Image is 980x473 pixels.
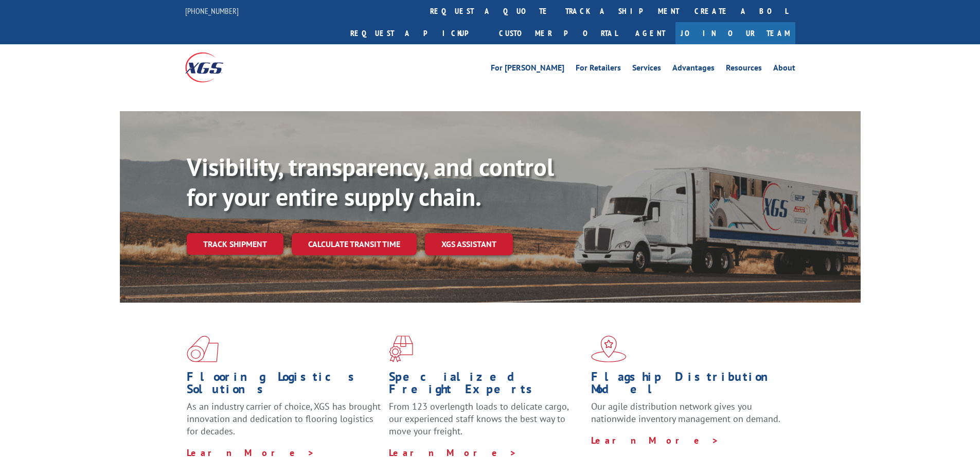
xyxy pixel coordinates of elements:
[632,64,661,75] a: Services
[343,22,491,44] a: Request a pickup
[187,447,315,459] a: Learn More >
[185,6,239,16] a: [PHONE_NUMBER]
[292,233,417,255] a: Calculate transit time
[591,400,780,425] span: Our agile distribution network gives you nationwide inventory management on demand.
[591,434,719,446] a: Learn More >
[389,336,413,362] img: xgs-icon-focused-on-flooring-red
[591,336,627,362] img: xgs-icon-flagship-distribution-model-red
[591,371,786,400] h1: Flagship Distribution Model
[187,400,381,437] span: As an industry carrier of choice, XGS has brought innovation and dedication to flooring logistics...
[672,64,715,75] a: Advantages
[625,22,675,44] a: Agent
[773,64,795,75] a: About
[187,336,219,362] img: xgs-icon-total-supply-chain-intelligence-red
[187,233,283,255] a: Track shipment
[576,64,621,75] a: For Retailers
[425,233,513,255] a: XGS ASSISTANT
[491,64,564,75] a: For [PERSON_NAME]
[389,447,517,459] a: Learn More >
[675,22,795,44] a: Join Our Team
[491,22,625,44] a: Customer Portal
[187,371,381,400] h1: Flooring Logistics Solutions
[187,151,554,213] b: Visibility, transparency, and control for your entire supply chain.
[726,64,762,75] a: Resources
[389,400,583,446] p: From 123 overlength loads to delicate cargo, our experienced staff knows the best way to move you...
[389,371,583,400] h1: Specialized Freight Experts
